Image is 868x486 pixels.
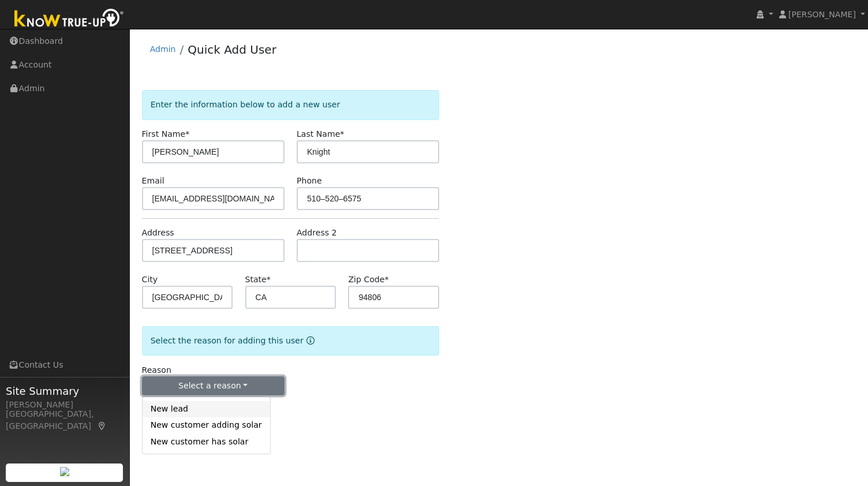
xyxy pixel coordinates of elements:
[143,417,270,433] a: New customer adding solar
[6,383,124,399] span: Site Summary
[304,336,315,345] a: Reason for new user
[97,421,107,431] a: Map
[6,408,124,432] div: [GEOGRAPHIC_DATA], [GEOGRAPHIC_DATA]
[143,433,270,450] a: New customer has solar
[60,467,69,476] img: retrieve
[188,43,276,57] a: Quick Add User
[384,275,388,284] span: Required
[340,129,344,139] span: Required
[297,128,344,140] label: Last Name
[142,227,174,239] label: Address
[185,129,189,139] span: Required
[297,227,337,239] label: Address 2
[6,399,124,411] div: [PERSON_NAME]
[297,175,322,187] label: Phone
[267,275,271,284] span: Required
[245,274,271,286] label: State
[788,10,856,19] span: [PERSON_NAME]
[348,274,388,286] label: Zip Code
[9,6,130,32] img: Know True-Up
[142,90,440,119] div: Enter the information below to add a new user
[143,401,270,417] a: New lead
[142,175,164,187] label: Email
[150,44,176,54] a: Admin
[142,326,440,356] div: Select the reason for adding this user
[142,376,285,396] button: Select a reason
[142,274,158,286] label: City
[142,128,190,140] label: First Name
[142,364,171,376] label: Reason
